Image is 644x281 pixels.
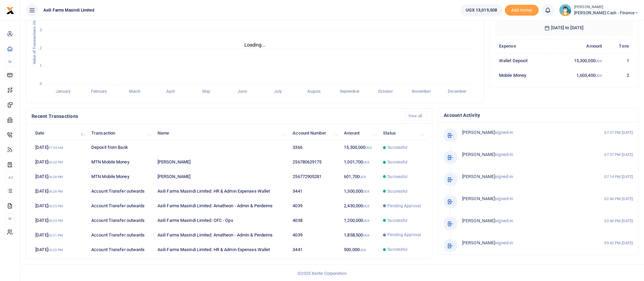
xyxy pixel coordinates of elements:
[462,217,590,225] p: signed-in
[56,89,71,94] tspan: January
[462,152,495,157] span: [PERSON_NAME]
[340,126,379,140] th: Amount: activate to sort column ascending
[5,213,15,224] li: M
[154,213,289,228] td: Asili Farms Masindi Limited: OFC - Ops
[289,170,340,184] td: 256772905281
[495,39,551,53] th: Expense
[387,159,407,165] span: Successful
[604,174,633,180] small: 07:14 PM [DATE]
[289,126,340,140] th: Account Number: activate to sort column ascending
[462,195,590,203] p: signed-in
[462,151,590,158] p: signed-in
[387,174,407,180] span: Successful
[289,213,340,228] td: 4038
[154,242,289,257] td: Asili Farms Masindi Limited: HR & Admin Expenses Wallet
[289,140,340,155] td: 3366
[32,199,88,213] td: [DATE]
[88,184,154,199] td: Account Transfer outwards
[32,14,37,65] text: Value of Transactions (UGX )
[32,213,88,228] td: [DATE]
[88,155,154,170] td: MTN Mobile Money
[41,7,97,13] span: Asili Farms Masindi Limited
[444,111,633,119] h4: Account Activity
[462,240,590,247] p: signed-in
[274,89,282,94] tspan: July
[559,4,639,16] a: profile-user [PERSON_NAME] [PERSON_NAME] Cash - Finance
[32,155,88,170] td: [DATE]
[405,111,427,121] a: View all
[5,172,15,183] li: Ac
[340,155,379,170] td: 1,001,700
[462,174,495,179] span: [PERSON_NAME]
[40,28,42,33] tspan: 3
[340,213,379,228] td: 1,200,000
[32,140,88,155] td: [DATE]
[32,242,88,257] td: [DATE]
[505,5,539,16] span: Add money
[48,233,63,237] small: 06:21 PM
[604,196,633,202] small: 02:46 PM [DATE]
[88,140,154,155] td: Deposit from Bank
[387,188,407,194] span: Successful
[363,233,369,237] small: UGX
[595,59,602,63] small: UGX
[387,217,407,224] span: Successful
[604,218,633,224] small: 02:46 PM [DATE]
[340,89,360,94] tspan: September
[202,89,210,94] tspan: May
[458,4,505,16] li: Wallet ballance
[129,89,141,94] tspan: March
[154,228,289,242] td: Asili Farms Masindi Limited: Amatheon - Admin & Perdeims
[595,74,602,77] small: UGX
[340,140,379,155] td: 15,300,000
[32,184,88,199] td: [DATE]
[40,82,42,86] tspan: 0
[91,89,107,94] tspan: February
[6,6,14,15] img: logo-small
[289,184,340,199] td: 3441
[88,199,154,213] td: Account Transfer outwards
[379,126,427,140] th: Status: activate to sort column ascending
[604,240,633,246] small: 09:42 PM [DATE]
[48,248,63,252] small: 06:20 PM
[32,126,88,140] th: Date: activate to sort column descending
[289,228,340,242] td: 4039
[32,228,88,242] td: [DATE]
[462,218,495,223] span: [PERSON_NAME]
[5,56,15,67] li: M
[387,203,421,209] span: Pending Approval
[40,64,42,68] tspan: 1
[462,240,495,245] span: [PERSON_NAME]
[48,146,63,150] small: 07:24 AM
[365,146,372,150] small: UGX
[360,248,366,252] small: UGX
[88,126,154,140] th: Transaction: activate to sort column ascending
[559,4,571,16] img: profile-user
[462,129,590,136] p: signed-in
[6,7,14,13] a: logo-small logo-large logo-large
[574,10,639,16] span: [PERSON_NAME] Cash - Finance
[462,196,495,201] span: [PERSON_NAME]
[154,199,289,213] td: Asili Farms Masindi Limited: Amatheon - Admin & Perdeims
[154,170,289,184] td: [PERSON_NAME]
[387,144,407,151] span: Successful
[48,204,63,208] small: 06:25 PM
[495,68,551,82] td: Mobile Money
[551,68,606,82] td: 1,603,400
[154,184,289,199] td: Asili Farms Masindi Limited: HR & Admin Expenses Wallet
[606,53,633,68] td: 1
[360,175,366,179] small: UGX
[387,232,421,238] span: Pending Approval
[289,199,340,213] td: 4039
[551,53,606,68] td: 15,300,000
[88,228,154,242] td: Account Transfer outwards
[340,242,379,257] td: 500,000
[574,4,639,10] small: [PERSON_NAME]
[340,199,379,213] td: 2,430,000
[363,160,369,164] small: UGX
[154,155,289,170] td: [PERSON_NAME]
[48,175,63,179] small: 06:28 PM
[307,89,321,94] tspan: August
[378,89,393,94] tspan: October
[461,4,502,16] a: UGX 13,019,508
